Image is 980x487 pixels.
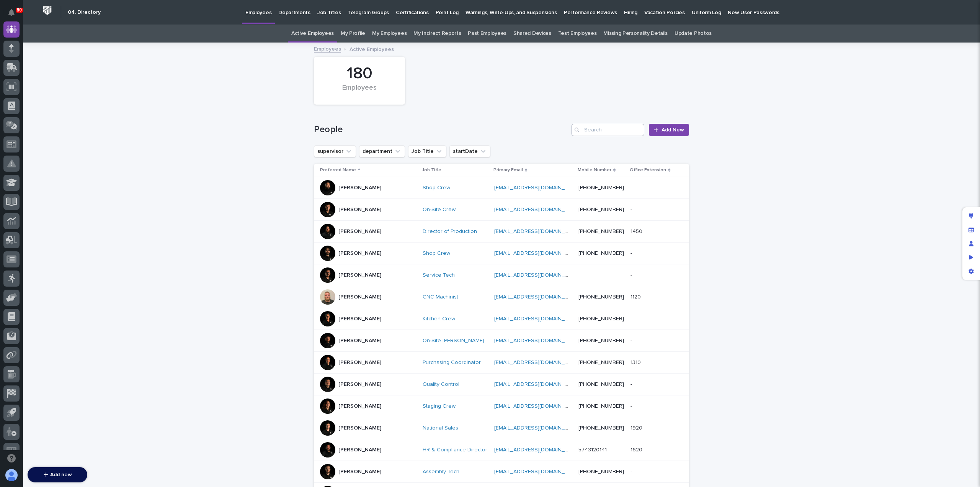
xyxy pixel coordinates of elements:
[494,360,581,365] a: [EMAIL_ADDRESS][DOMAIN_NAME]
[494,294,581,300] a: [EMAIL_ADDRESS][DOMAIN_NAME]
[350,44,394,53] p: Active Employees
[68,9,101,16] h2: 04. Directory
[423,381,459,388] a: Quality Control
[578,338,624,343] a: [PHONE_NUMBER]
[964,237,978,251] div: Manage users
[341,25,365,43] a: My Profile
[494,382,581,387] a: [EMAIL_ADDRESS][DOMAIN_NAME]
[314,461,689,483] tr: [PERSON_NAME]Assembly Tech [EMAIL_ADDRESS][DOMAIN_NAME] [PHONE_NUMBER]--
[26,126,97,132] div: We're available if you need us!
[675,25,712,43] a: Update Photos
[630,271,634,279] p: -
[494,185,581,190] a: [EMAIL_ADDRESS][DOMAIN_NAME]
[3,450,20,466] button: Open support chat
[338,447,381,453] p: [PERSON_NAME]
[423,185,450,191] a: Shop Crew
[372,25,407,43] a: My Employees
[578,469,624,474] a: [PHONE_NUMBER]
[494,469,581,474] a: [EMAIL_ADDRESS][DOMAIN_NAME]
[8,97,14,103] div: 📖
[314,439,689,461] tr: [PERSON_NAME]HR & Compliance Director [EMAIL_ADDRESS][DOMAIN_NAME] 574312014116201620
[338,185,381,191] p: [PERSON_NAME]
[572,124,644,136] div: Search
[630,336,634,344] p: -
[630,423,644,431] p: 1920
[314,243,689,264] tr: [PERSON_NAME]Shop Crew [EMAIL_ADDRESS][DOMAIN_NAME] [PHONE_NUMBER]--
[45,93,101,107] a: 🔗Onboarding Call
[630,314,634,322] p: -
[314,124,568,135] h1: People
[314,177,689,199] tr: [PERSON_NAME]Shop Crew [EMAIL_ADDRESS][DOMAIN_NAME] [PHONE_NUMBER]--
[338,338,381,344] p: [PERSON_NAME]
[314,221,689,243] tr: [PERSON_NAME]Director of Production [EMAIL_ADDRESS][DOMAIN_NAME] [PHONE_NUMBER]14501450
[338,316,381,322] p: [PERSON_NAME]
[10,9,20,21] div: Notifications80
[630,205,634,213] p: -
[578,207,624,212] a: [PHONE_NUMBER]
[630,227,644,235] p: 1450
[338,381,381,388] p: [PERSON_NAME]
[494,251,581,256] a: [EMAIL_ADDRESS][DOMAIN_NAME]
[338,228,381,235] p: [PERSON_NAME]
[40,3,54,18] img: Workspace Logo
[578,425,624,431] a: [PHONE_NUMBER]
[630,445,644,453] p: 1620
[3,467,20,483] button: users-avatar
[423,425,458,431] a: National Sales
[578,316,624,321] a: [PHONE_NUMBER]
[314,264,689,286] tr: [PERSON_NAME]Service Tech [EMAIL_ADDRESS][DOMAIN_NAME] --
[327,84,392,100] div: Employees
[314,286,689,308] tr: [PERSON_NAME]CNC Machinist [EMAIL_ADDRESS][DOMAIN_NAME] [PHONE_NUMBER]11201120
[314,145,356,157] button: supervisor
[291,25,334,43] a: Active Employees
[338,250,381,257] p: [PERSON_NAME]
[314,308,689,330] tr: [PERSON_NAME]Kitchen Crew [EMAIL_ADDRESS][DOMAIN_NAME] [PHONE_NUMBER]--
[494,229,581,234] a: [EMAIL_ADDRESS][DOMAIN_NAME]
[314,374,689,395] tr: [PERSON_NAME]Quality Control [EMAIL_ADDRESS][DOMAIN_NAME] [PHONE_NUMBER]--
[423,316,455,322] a: Kitchen Crew
[494,447,581,453] a: [EMAIL_ADDRESS][DOMAIN_NAME]
[423,207,456,213] a: On-Site Crew
[630,166,666,174] p: Office Extension
[338,403,381,410] p: [PERSON_NAME]
[327,64,392,83] div: 180
[423,469,459,475] a: Assembly Tech
[578,447,607,453] a: 5743120141
[17,7,22,13] p: 80
[8,30,139,43] p: Welcome 👋
[26,118,126,126] div: Start new chat
[423,338,484,344] a: On-Site [PERSON_NAME]
[558,25,597,43] a: Test Employees
[649,124,689,136] a: Add New
[320,166,356,174] p: Preferred Name
[964,264,978,278] div: App settings
[494,207,581,212] a: [EMAIL_ADDRESS][DOMAIN_NAME]
[630,292,642,300] p: 1120
[314,199,689,221] tr: [PERSON_NAME]On-Site Crew [EMAIL_ADDRESS][DOMAIN_NAME] [PHONE_NUMBER]--
[130,121,139,130] button: Start new chat
[494,338,581,343] a: [EMAIL_ADDRESS][DOMAIN_NAME]
[964,251,978,264] div: Preview as
[423,294,458,300] a: CNC Machinist
[964,209,978,223] div: Edit layout
[578,166,611,174] p: Mobile Number
[56,97,98,104] span: Onboarding Call
[578,382,624,387] a: [PHONE_NUMBER]
[423,447,487,453] a: HR & Compliance Director
[423,272,455,279] a: Service Tech
[314,417,689,439] tr: [PERSON_NAME]National Sales [EMAIL_ADDRESS][DOMAIN_NAME] [PHONE_NUMBER]19201920
[630,467,634,475] p: -
[359,145,405,157] button: department
[76,142,93,148] span: Pylon
[630,249,634,257] p: -
[338,425,381,431] p: [PERSON_NAME]
[422,166,441,174] p: Job Title
[314,330,689,352] tr: [PERSON_NAME]On-Site [PERSON_NAME] [EMAIL_ADDRESS][DOMAIN_NAME] [PHONE_NUMBER]--
[8,118,21,132] img: 1736555164131-43832dd5-751b-4058-ba23-39d91318e5a0
[8,7,23,23] img: Stacker
[578,251,624,256] a: [PHONE_NUMBER]
[338,359,381,366] p: [PERSON_NAME]
[314,395,689,417] tr: [PERSON_NAME]Staging Crew [EMAIL_ADDRESS][DOMAIN_NAME] [PHONE_NUMBER]--
[578,294,624,300] a: [PHONE_NUMBER]
[494,425,581,431] a: [EMAIL_ADDRESS][DOMAIN_NAME]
